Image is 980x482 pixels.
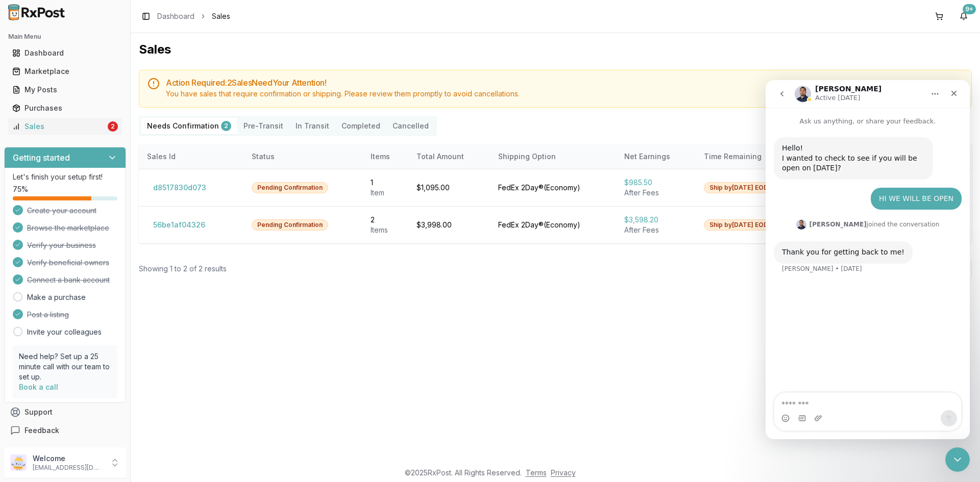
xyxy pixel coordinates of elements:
h1: Sales [139,41,972,58]
div: Pending Confirmation [252,219,328,231]
p: Let's finish your setup first! [13,172,117,182]
span: Sales [212,11,230,21]
iframe: Intercom live chat [766,80,970,439]
a: Invite your colleagues [27,327,102,337]
div: 2 [221,121,231,131]
a: Privacy [551,468,576,477]
nav: breadcrumb [157,11,230,21]
div: $3,598.20 [624,215,688,225]
div: After Fees [624,225,688,235]
img: RxPost Logo [4,4,69,20]
div: Ship by [DATE] EOD [704,219,774,231]
th: Items [362,144,408,169]
span: Create your account [27,206,96,216]
p: Welcome [33,453,104,464]
th: Status [243,144,362,169]
button: Marketplace [4,63,126,80]
div: FedEx 2Day® ( Economy ) [498,183,608,193]
button: Purchases [4,100,126,116]
div: You have sales that require confirmation or shipping. Please review them promptly to avoid cancel... [166,89,963,99]
button: Pre-Transit [237,118,289,134]
div: Dashboard [12,48,118,58]
button: Feedback [4,421,126,440]
p: Need help? Set up a 25 minute call with our team to set up. [19,351,111,382]
div: $3,998.00 [416,220,482,230]
div: Showing 1 to 2 of 2 results [139,264,227,274]
button: Completed [335,118,386,134]
div: 1 [371,177,400,188]
th: Sales Id [139,144,243,169]
button: d8517830d073 [147,180,212,196]
div: Sales [12,121,106,132]
button: Sales2 [4,118,126,135]
span: Connect a bank account [27,275,110,285]
span: 75 % [13,184,28,194]
button: Cancelled [386,118,435,134]
th: Total Amount [408,144,490,169]
h5: Action Required: 2 Sale s Need Your Attention! [166,79,963,87]
a: Dashboard [8,44,122,62]
span: Browse the marketplace [27,223,109,233]
p: [EMAIL_ADDRESS][DOMAIN_NAME] [33,464,104,472]
div: Purchases [12,103,118,113]
div: $985.50 [624,177,688,188]
img: User avatar [10,454,27,471]
a: Marketplace [8,62,122,81]
a: Sales2 [8,117,122,136]
button: Support [4,403,126,421]
div: $1,095.00 [416,183,482,193]
a: My Posts [8,81,122,99]
iframe: Intercom live chat [945,447,970,472]
button: Dashboard [4,45,126,61]
a: Purchases [8,99,122,117]
span: Verify your business [27,240,96,250]
div: 9+ [963,4,976,14]
div: Ship by [DATE] EOD [704,182,774,193]
th: Shipping Option [490,144,616,169]
div: My Posts [12,85,118,95]
div: After Fees [624,188,688,198]
h2: Main Menu [8,33,122,41]
div: FedEx 2Day® ( Economy ) [498,220,608,230]
div: 2 [108,121,118,132]
a: Book a call [19,383,58,391]
th: Net Earnings [616,144,696,169]
div: Item [371,188,400,198]
div: Marketplace [12,66,118,77]
div: 2 [371,215,400,225]
a: Terms [526,468,547,477]
button: My Posts [4,82,126,98]
span: Verify beneficial owners [27,258,109,268]
button: 56be1af04326 [147,217,211,233]
button: Needs Confirmation [141,118,237,134]
th: Time Remaining [696,144,806,169]
h3: Getting started [13,151,70,164]
a: Dashboard [157,11,194,21]
span: Post a listing [27,310,69,320]
div: Pending Confirmation [252,182,328,193]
